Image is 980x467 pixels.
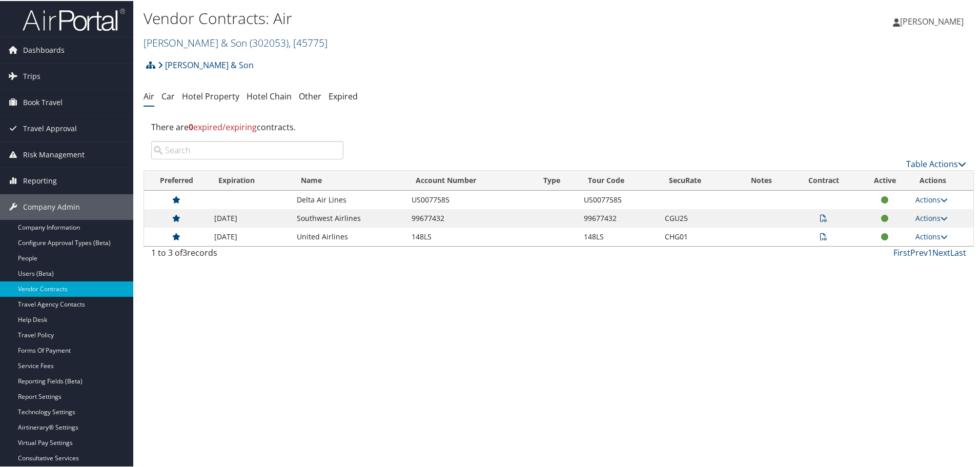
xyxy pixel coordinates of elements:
img: airportal-logo.png [23,7,125,31]
td: CGU25 [660,208,735,227]
span: Risk Management [23,141,85,167]
h1: Vendor Contracts: Air [144,7,697,28]
a: [PERSON_NAME] [893,5,974,36]
div: 1 to 3 of records [151,246,343,263]
th: Name: activate to sort column ascending [292,170,406,190]
td: [DATE] [209,227,292,245]
span: Travel Approval [23,115,77,140]
strong: 0 [189,120,193,132]
th: Notes: activate to sort column ascending [735,170,788,190]
a: 1 [928,246,932,257]
td: [DATE] [209,208,292,227]
a: Hotel Chain [247,90,292,101]
td: Southwest Airlines [292,208,406,227]
span: Trips [23,63,40,88]
th: Expiration: activate to sort column ascending [209,170,292,190]
a: [PERSON_NAME] & Son [158,54,254,74]
a: Actions [915,212,948,222]
a: Next [932,246,950,257]
a: Prev [910,246,928,257]
td: US0077585 [579,190,660,208]
a: Actions [915,194,948,204]
a: Car [161,90,175,101]
a: First [893,246,910,257]
a: [PERSON_NAME] & Son [144,35,328,49]
span: Company Admin [23,193,80,219]
a: Table Actions [906,157,966,169]
span: Dashboards [23,36,65,62]
a: Air [144,90,154,101]
th: Preferred: activate to sort column ascending [144,170,209,190]
td: Delta Air Lines [292,190,406,208]
a: Last [950,246,966,257]
td: United Airlines [292,227,406,245]
a: Expired [329,90,358,101]
td: US0077585 [406,190,535,208]
th: Type: activate to sort column ascending [534,170,579,190]
span: Book Travel [23,89,63,114]
a: Actions [915,231,948,240]
th: Tour Code: activate to sort column ascending [579,170,660,190]
span: ( 302053 ) [250,35,289,49]
td: 99677432 [406,208,535,227]
th: Actions [910,170,973,190]
td: 99677432 [579,208,660,227]
th: SecuRate: activate to sort column ascending [660,170,735,190]
span: Reporting [23,167,57,193]
th: Active: activate to sort column ascending [860,170,910,190]
th: Account Number: activate to sort column ascending [406,170,535,190]
span: 3 [182,246,187,257]
span: [PERSON_NAME] [900,15,964,26]
a: Other [299,90,321,101]
span: , [ 45775 ] [289,35,328,49]
td: CHG01 [660,227,735,245]
a: Hotel Property [182,90,239,101]
td: 148LS [579,227,660,245]
td: 148LS [406,227,535,245]
span: expired/expiring [189,120,257,132]
input: Search [151,140,343,158]
th: Contract: activate to sort column ascending [787,170,859,190]
div: There are contracts. [144,112,974,140]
